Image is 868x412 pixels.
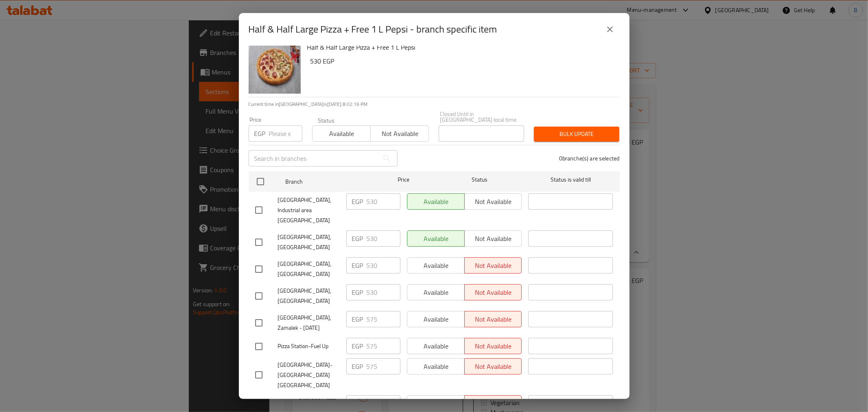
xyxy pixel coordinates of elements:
[312,125,371,142] button: Available
[316,128,367,140] span: Available
[278,286,340,306] span: [GEOGRAPHIC_DATA], [GEOGRAPHIC_DATA]
[278,195,340,226] span: [GEOGRAPHIC_DATA], Industrial area [GEOGRAPHIC_DATA]
[249,101,620,108] p: Current time in [GEOGRAPHIC_DATA] is [DATE] 8:02:16 PM
[249,23,497,36] h2: Half & Half Large Pizza + Free 1 L Pepsi - branch specific item
[528,175,613,185] span: Status is valid till
[278,313,340,333] span: [GEOGRAPHIC_DATA], Zamalek - [DATE]
[367,395,400,412] input: Please enter price
[352,197,363,206] p: EGP
[254,129,266,138] p: EGP
[352,362,363,371] p: EGP
[352,234,363,243] p: EGP
[249,42,301,94] img: Half & Half Large Pizza + Free 1 L Pepsi
[285,177,370,187] span: Branch
[559,154,620,162] p: 0 branche(s) are selected
[437,175,522,185] span: Status
[352,399,363,408] p: EGP
[367,230,400,247] input: Please enter price
[249,150,379,167] input: Search in branches
[269,125,302,142] input: Please enter price
[367,284,400,300] input: Please enter price
[374,128,426,140] span: Not available
[352,341,363,351] p: EGP
[352,314,363,324] p: EGP
[376,175,431,185] span: Price
[367,338,400,354] input: Please enter price
[352,261,363,270] p: EGP
[367,193,400,210] input: Please enter price
[534,127,619,142] button: Bulk update
[367,311,400,327] input: Please enter price
[352,287,363,297] p: EGP
[370,125,429,142] button: Not available
[278,360,340,390] span: [GEOGRAPHIC_DATA]-[GEOGRAPHIC_DATA] [GEOGRAPHIC_DATA]
[367,358,400,375] input: Please enter price
[278,232,340,252] span: [GEOGRAPHIC_DATA],[GEOGRAPHIC_DATA]
[367,257,400,274] input: Please enter price
[307,42,613,53] h6: Half & Half Large Pizza + Free 1 L Pepsi
[278,259,340,279] span: [GEOGRAPHIC_DATA], [GEOGRAPHIC_DATA]
[278,341,340,351] span: Pizza Station-Fuel Up
[540,129,613,139] span: Bulk update
[310,55,613,67] h6: 530 EGP
[600,20,620,39] button: close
